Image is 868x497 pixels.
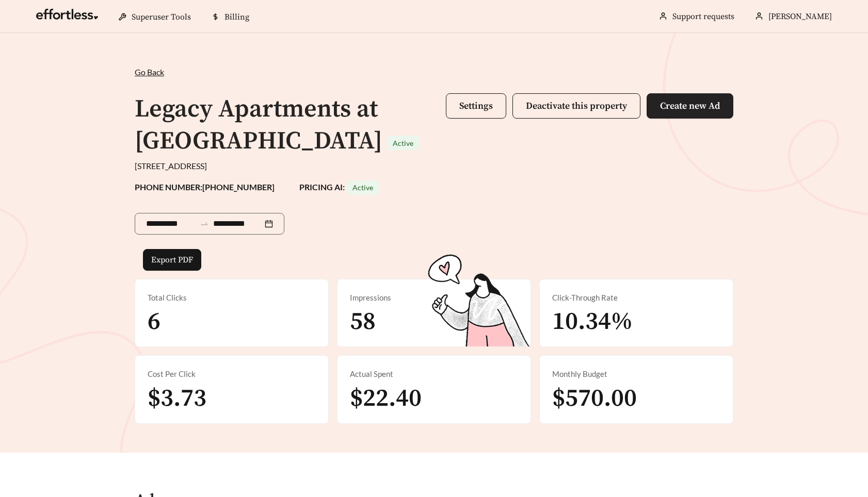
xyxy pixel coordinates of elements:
[135,94,382,157] h1: Legacy Apartments at [GEOGRAPHIC_DATA]
[446,93,506,119] button: Settings
[350,368,518,380] div: Actual Spent
[200,219,209,228] span: swap-right
[135,182,275,192] strong: PHONE NUMBER: [PHONE_NUMBER]
[151,254,193,266] span: Export PDF
[132,12,191,22] span: Superuser Tools
[350,306,376,337] span: 58
[224,12,249,22] span: Billing
[148,292,316,304] div: Total Clicks
[512,93,640,119] button: Deactivate this property
[552,292,720,304] div: Click-Through Rate
[768,11,832,22] span: [PERSON_NAME]
[352,183,373,192] span: Active
[135,160,733,172] div: [STREET_ADDRESS]
[459,100,493,112] span: Settings
[552,368,720,380] div: Monthly Budget
[148,383,206,414] span: $3.73
[143,249,201,271] button: Export PDF
[552,306,633,337] span: 10.34%
[672,11,734,22] a: Support requests
[350,292,518,304] div: Impressions
[148,306,160,337] span: 6
[393,139,413,147] span: Active
[135,67,164,77] span: Go Back
[526,100,627,112] span: Deactivate this property
[148,368,316,380] div: Cost Per Click
[299,182,379,192] strong: PRICING AI:
[660,100,720,112] span: Create new Ad
[200,219,209,228] span: to
[647,93,733,119] button: Create new Ad
[350,383,422,414] span: $22.40
[552,383,637,414] span: $570.00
